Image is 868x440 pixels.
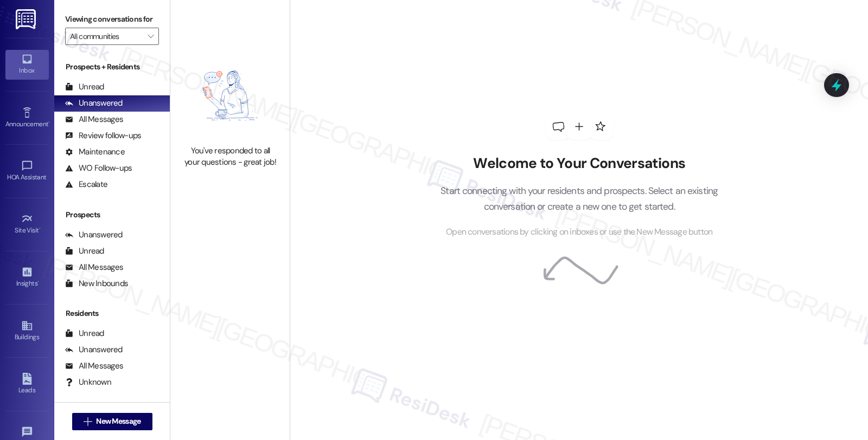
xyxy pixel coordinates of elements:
[424,183,735,214] p: Start connecting with your residents and prospects. Select an existing conversation or create a n...
[65,229,123,241] div: Unanswered
[182,51,278,139] img: empty-state
[182,145,278,169] div: You've responded to all your questions - great job!
[65,130,141,141] div: Review follow-ups
[16,9,38,29] img: ResiDesk Logo
[65,179,107,190] div: Escalate
[5,263,49,292] a: Insights •
[65,11,159,28] label: Viewing conversations for
[5,157,49,186] a: HOA Assistant
[54,209,170,221] div: Prospects
[65,146,125,158] div: Maintenance
[65,328,104,339] div: Unread
[446,225,712,239] span: Open conversations by clicking on inboxes or use the New Message button
[65,262,123,273] div: All Messages
[5,316,49,346] a: Buildings
[65,377,111,388] div: Unknown
[5,370,49,399] a: Leads
[39,225,41,232] span: •
[37,278,39,286] span: •
[5,210,49,239] a: Site Visit •
[54,308,170,319] div: Residents
[65,163,132,174] div: WO Follow-ups
[65,360,123,372] div: All Messages
[96,416,141,427] span: New Message
[84,417,92,426] i: 
[65,245,104,257] div: Unread
[54,61,170,73] div: Prospects + Residents
[65,81,104,93] div: Unread
[48,119,50,126] span: •
[70,28,142,45] input: All communities
[65,278,128,289] div: New Inbounds
[5,50,49,79] a: Inbox
[148,32,154,41] i: 
[65,344,123,355] div: Unanswered
[424,155,735,172] h2: Welcome to Your Conversations
[65,98,123,109] div: Unanswered
[65,114,123,125] div: All Messages
[72,413,152,430] button: New Message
